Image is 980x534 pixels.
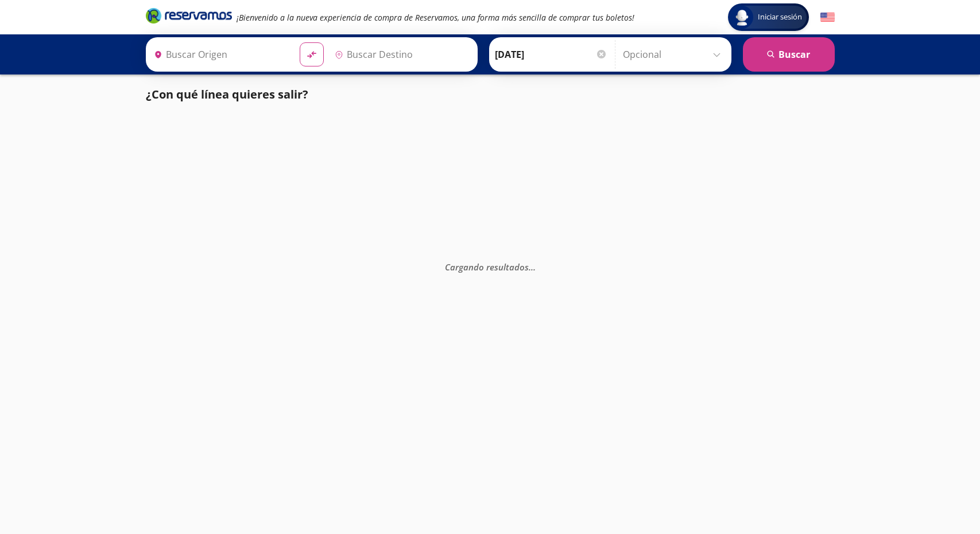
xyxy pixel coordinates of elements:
[330,40,471,69] input: Buscar Destino
[623,40,726,69] input: Opcional
[146,7,232,28] a: Brand Logo
[146,7,232,24] i: Brand Logo
[529,261,531,273] span: .
[237,12,634,23] em: ¡Bienvenido a la nueva experiencia de compra de Reservamos, una forma más sencilla de comprar tus...
[146,86,308,103] p: ¿Con qué línea quieres salir?
[495,40,607,69] input: Elegir Fecha
[531,261,533,273] span: .
[820,10,835,25] button: English
[149,40,290,69] input: Buscar Origen
[445,261,536,273] em: Cargando resultados
[533,261,536,273] span: .
[743,37,835,72] button: Buscar
[753,11,807,23] span: Iniciar sesión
